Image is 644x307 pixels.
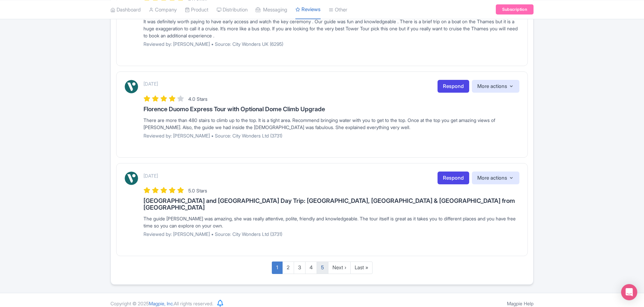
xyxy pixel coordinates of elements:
[188,188,207,193] span: 5.0 Stars
[143,18,519,39] div: It was definitely worth paying to have early access and watch the key ceremony . Our guide was fu...
[149,301,174,306] span: Magpie, Inc.
[143,215,519,229] div: The guide [PERSON_NAME] was amazing, she was really attentive, polite, friendly and knowledgeable...
[125,80,138,93] img: Viator Logo
[185,0,208,19] a: Product
[472,172,519,185] button: More actions
[143,197,519,211] h3: [GEOGRAPHIC_DATA] and [GEOGRAPHIC_DATA] Day Trip: [GEOGRAPHIC_DATA], [GEOGRAPHIC_DATA] & [GEOGRAP...
[110,0,141,19] a: Dashboard
[217,0,248,19] a: Distribution
[143,40,519,48] p: Reviewed by: [PERSON_NAME] • Source: City Wonders UK (6295)
[143,231,519,238] p: Reviewed by: [PERSON_NAME] • Source: City Wonders Ltd (3731)
[305,262,317,274] a: 4
[294,262,305,274] a: 3
[143,132,519,139] p: Reviewed by: [PERSON_NAME] • Source: City Wonders Ltd (3731)
[188,96,207,102] span: 4.0 Stars
[282,262,294,274] a: 2
[143,80,158,87] p: [DATE]
[350,262,373,274] a: Last »
[106,300,217,307] div: Copyright © 2025 All rights reserved.
[125,172,138,185] img: Viator Logo
[317,262,328,274] a: 5
[621,284,637,300] div: Open Intercom Messenger
[143,172,158,179] p: [DATE]
[256,0,287,19] a: Messaging
[143,106,519,113] h3: Florence Duomo Express Tour with Optional Dome Climb Upgrade
[472,80,519,93] button: More actions
[143,117,519,131] div: There are more than 480 stairs to climb up to the top. It is a tight area. Recommend bringing wat...
[328,262,351,274] a: Next ›
[272,262,283,274] a: 1
[507,301,534,306] a: Magpie Help
[438,80,469,93] a: Respond
[149,0,177,19] a: Company
[438,172,469,185] a: Respond
[329,0,347,19] a: Other
[496,4,534,14] a: Subscription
